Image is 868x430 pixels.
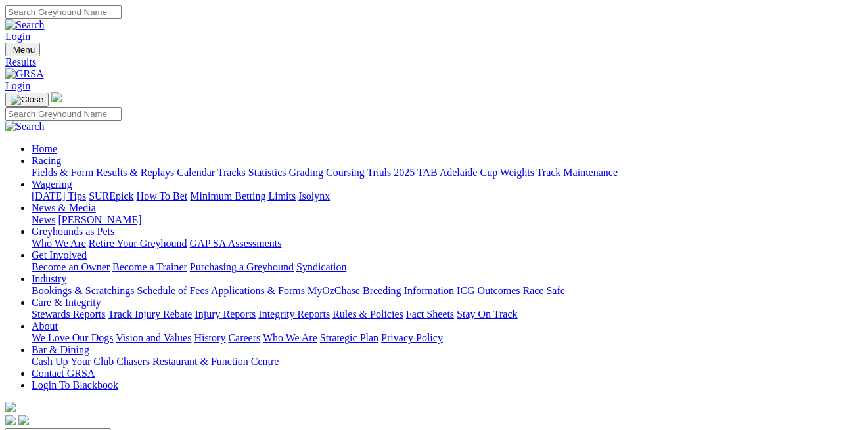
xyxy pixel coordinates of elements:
[32,226,114,237] a: Greyhounds as Pets
[326,167,365,178] a: Coursing
[522,285,564,296] a: Race Safe
[11,95,43,105] img: Close
[32,368,95,379] a: Contact GRSA
[190,261,294,272] a: Purchasing a Greyhound
[32,167,863,179] div: Racing
[32,167,93,178] a: Fields & Form
[298,190,330,202] a: Isolynx
[5,43,40,56] button: Toggle navigation
[32,214,863,226] div: News & Media
[32,356,863,368] div: Bar & Dining
[5,415,16,425] img: facebook.svg
[32,202,96,213] a: News & Media
[32,332,863,344] div: About
[537,167,618,178] a: Track Maintenance
[32,273,66,284] a: Industry
[32,261,863,273] div: Get Involved
[32,261,110,272] a: Become an Owner
[32,249,87,261] a: Get Involved
[32,332,113,343] a: We Love Our Dogs
[137,190,188,202] a: How To Bet
[228,332,260,343] a: Careers
[457,309,517,320] a: Stay On Track
[381,332,443,343] a: Privacy Policy
[137,285,208,296] a: Schedule of Fees
[5,402,16,412] img: logo-grsa-white.png
[32,285,134,296] a: Bookings & Scratchings
[89,238,187,249] a: Retire Your Greyhound
[5,68,44,80] img: GRSA
[32,190,86,202] a: [DATE] Tips
[5,31,30,42] a: Login
[194,332,225,343] a: History
[89,190,133,202] a: SUREpick
[367,167,391,178] a: Trials
[108,309,192,320] a: Track Injury Rebate
[18,415,29,425] img: twitter.svg
[177,167,215,178] a: Calendar
[32,285,863,297] div: Industry
[5,93,49,107] button: Toggle navigation
[32,179,72,190] a: Wagering
[32,238,86,249] a: Who We Are
[211,285,305,296] a: Applications & Forms
[363,285,454,296] a: Breeding Information
[457,285,520,296] a: ICG Outcomes
[190,190,296,202] a: Minimum Betting Limits
[32,238,863,249] div: Greyhounds as Pets
[96,167,174,178] a: Results & Replays
[112,261,187,272] a: Become a Trainer
[217,167,246,178] a: Tracks
[32,379,118,391] a: Login To Blackbook
[116,356,279,367] a: Chasers Restaurant & Function Centre
[258,309,330,320] a: Integrity Reports
[500,167,534,178] a: Weights
[116,332,191,343] a: Vision and Values
[5,5,122,19] input: Search
[394,167,497,178] a: 2025 TAB Adelaide Cup
[5,107,122,121] input: Search
[5,80,30,91] a: Login
[194,309,256,320] a: Injury Reports
[58,214,141,225] a: [PERSON_NAME]
[32,214,55,225] a: News
[32,143,57,154] a: Home
[32,309,105,320] a: Stewards Reports
[190,238,282,249] a: GAP SA Assessments
[289,167,323,178] a: Grading
[406,309,454,320] a: Fact Sheets
[51,92,62,102] img: logo-grsa-white.png
[332,309,403,320] a: Rules & Policies
[5,56,863,68] a: Results
[32,297,101,308] a: Care & Integrity
[32,309,863,320] div: Care & Integrity
[32,320,58,332] a: About
[320,332,378,343] a: Strategic Plan
[32,190,863,202] div: Wagering
[296,261,346,272] a: Syndication
[13,45,35,54] span: Menu
[263,332,317,343] a: Who We Are
[32,344,89,355] a: Bar & Dining
[248,167,286,178] a: Statistics
[32,356,114,367] a: Cash Up Your Club
[5,19,45,31] img: Search
[308,285,360,296] a: MyOzChase
[32,155,61,166] a: Racing
[5,121,45,133] img: Search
